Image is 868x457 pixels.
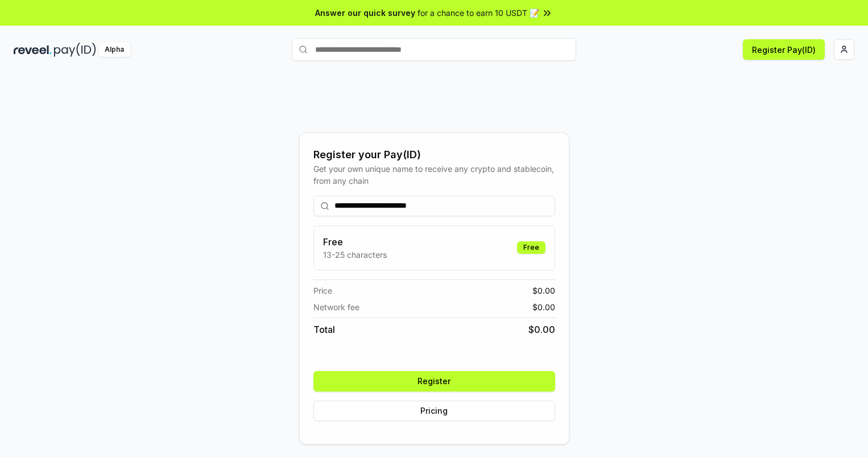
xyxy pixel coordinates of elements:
[418,7,539,19] span: for a chance to earn 10 USDT 📝
[313,323,335,336] span: Total
[517,241,545,254] div: Free
[313,401,555,421] button: Pricing
[54,43,96,57] img: pay_id
[532,285,555,297] span: $ 0.00
[313,147,555,163] div: Register your Pay(ID)
[743,39,825,60] button: Register Pay(ID)
[528,323,555,336] span: $ 0.00
[315,7,415,19] span: Answer our quick survey
[532,301,555,313] span: $ 0.00
[323,235,387,249] h3: Free
[323,249,387,261] p: 13-25 characters
[313,285,332,297] span: Price
[14,43,52,57] img: reveel_dark
[313,301,359,313] span: Network fee
[313,371,555,392] button: Register
[313,163,555,187] div: Get your own unique name to receive any crypto and stablecoin, from any chain
[98,43,130,57] div: Alpha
